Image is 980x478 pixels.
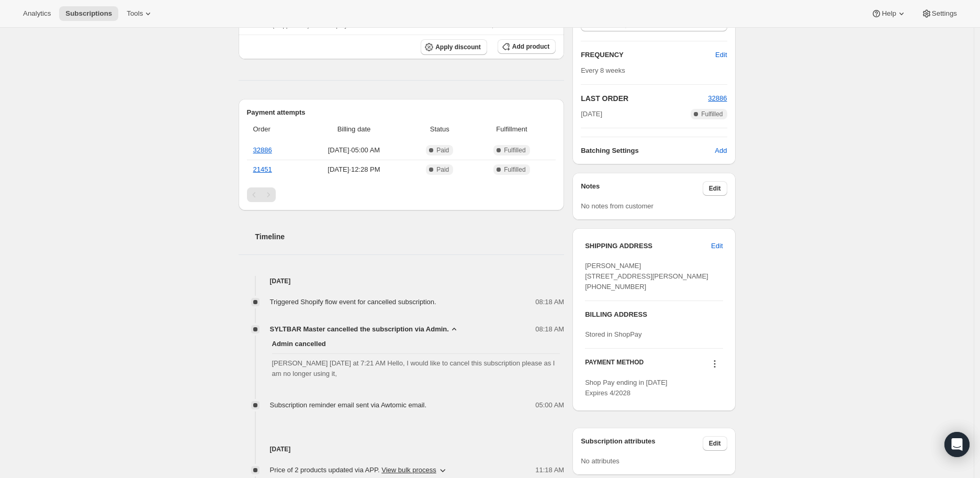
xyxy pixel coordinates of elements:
span: Status [412,124,468,135]
span: No notes from customer [581,202,654,210]
span: Add product [512,42,549,51]
span: Add [715,146,727,156]
span: [DATE] · 05:00 AM [302,145,405,155]
span: Edit [709,439,721,448]
button: Subscriptions [59,6,118,21]
button: Analytics [17,6,57,21]
span: Fulfillment [474,124,549,135]
span: Fulfilled [701,110,723,118]
span: 05:00 AM [535,400,564,410]
h2: Payment attempts [247,107,556,118]
span: SYLTBAR Master cancelled the subscription via Admin. [270,324,449,335]
button: Edit [705,238,729,254]
button: Add [708,142,733,159]
nav: Pagination [247,187,556,202]
span: [DATE] · 12:28 PM [302,164,405,175]
button: Settings [915,6,963,21]
button: Help [865,6,913,21]
span: 08:18 AM [535,324,564,335]
a: 21451 [253,165,272,173]
h2: LAST ORDER [581,93,708,104]
span: Triggered Shopify flow event for cancelled subscription. [270,298,436,306]
button: SYLTBAR Master cancelled the subscription via Admin. [270,324,459,335]
span: Paid [436,146,449,154]
span: Subscription reminder email sent via Awtomic email. [270,401,427,409]
span: Apply discount [435,43,481,51]
span: Edit [709,184,721,193]
button: Edit [709,47,733,63]
span: Subscriptions [65,9,112,18]
span: Edit [715,50,727,60]
div: Open Intercom Messenger [944,432,970,457]
button: Edit [703,181,727,196]
span: Fulfilled [504,146,525,154]
h2: FREQUENCY [581,50,715,60]
span: Tools [127,9,143,18]
th: Order [247,118,300,141]
h6: Batching Settings [581,146,715,156]
span: [PERSON_NAME] [STREET_ADDRESS][PERSON_NAME] [PHONE_NUMBER] [585,262,708,291]
span: [PERSON_NAME] [DATE] at 7:21 AM Hello, I would like to cancel this subscription please as I am no... [272,358,560,379]
h3: Subscription attributes [581,436,703,451]
span: [DATE] [581,109,602,119]
h3: Notes [581,181,703,196]
span: Admin cancelled [272,339,560,349]
h2: Timeline [255,231,565,242]
h4: [DATE] [239,444,565,454]
span: Analytics [23,9,51,18]
button: 32886 [708,93,727,104]
span: Help [882,9,896,18]
button: View bulk process [381,466,436,474]
span: Price of 2 products updated via APP . [270,465,436,475]
h3: SHIPPING ADDRESS [585,241,711,251]
span: Shop Pay ending in [DATE] Expires 4/2028 [585,379,667,397]
h3: PAYMENT METHOD [585,358,644,372]
a: 32886 [253,146,272,154]
span: 08:18 AM [535,297,564,307]
h3: BILLING ADDRESS [585,309,723,320]
a: 32886 [708,94,727,102]
span: Paid [436,165,449,174]
span: No attributes [581,457,619,465]
span: Fulfilled [504,165,525,174]
span: 11:18 AM [535,465,564,475]
span: Edit [711,241,723,251]
span: Settings [932,9,957,18]
h4: [DATE] [239,276,565,286]
button: Add product [498,39,556,54]
button: Edit [703,436,727,451]
button: Apply discount [421,39,487,55]
button: Tools [120,6,160,21]
span: Stored in ShopPay [585,330,641,338]
span: Billing date [302,124,405,135]
span: Every 8 weeks [581,66,625,74]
